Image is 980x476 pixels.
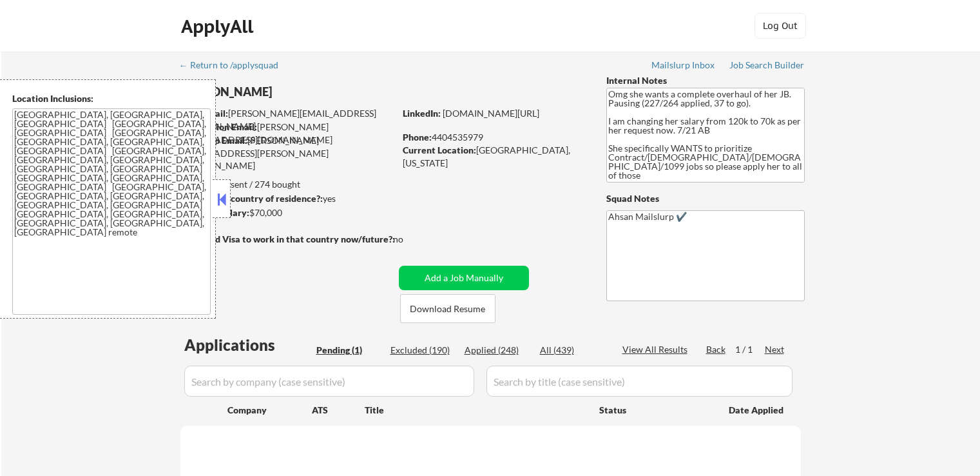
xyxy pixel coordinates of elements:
strong: Phone: [403,132,432,143]
div: [PERSON_NAME][EMAIL_ADDRESS][DOMAIN_NAME] [181,121,394,146]
div: All (439) [540,344,604,357]
div: Status [599,398,710,421]
div: Title [365,404,587,417]
div: 1 / 1 [735,343,765,356]
div: ApplyAll [181,15,257,37]
div: Next [765,343,785,356]
div: 248 sent / 274 bought [180,178,394,191]
div: [PERSON_NAME] [180,84,445,100]
strong: LinkedIn: [403,108,441,119]
div: 4404535979 [403,131,585,144]
div: $70,000 [180,206,394,219]
div: Squad Notes [606,192,805,205]
strong: Will need Visa to work in that country now/future?: [180,233,395,244]
a: Mailslurp Inbox [651,60,716,73]
div: [PERSON_NAME][EMAIL_ADDRESS][DOMAIN_NAME] [181,107,394,132]
button: Download Resume [400,294,495,323]
div: [GEOGRAPHIC_DATA], [US_STATE] [403,144,585,169]
div: ATS [312,404,365,417]
a: Job Search Builder [729,60,805,73]
a: ← Return to /applysquad [179,60,291,73]
div: View All Results [622,343,691,356]
div: ← Return to /applysquad [179,61,291,70]
div: Excluded (190) [390,344,455,357]
div: Mailslurp Inbox [651,61,716,70]
button: Add a Job Manually [399,266,529,290]
strong: Can work in country of residence?: [180,193,323,204]
strong: Current Location: [403,144,476,155]
div: Location Inclusions: [12,92,211,105]
div: [PERSON_NAME][EMAIL_ADDRESS][PERSON_NAME][DOMAIN_NAME] [180,134,394,172]
input: Search by title (case sensitive) [486,366,793,397]
div: Applications [184,337,312,353]
div: Date Applied [729,404,785,417]
input: Search by company (case sensitive) [184,366,474,397]
div: Pending (1) [316,344,381,357]
div: Internal Notes [606,74,805,87]
div: Applied (248) [465,344,529,357]
div: yes [180,192,390,205]
div: Back [706,343,727,356]
div: Job Search Builder [729,61,805,70]
div: Company [227,404,312,417]
a: [DOMAIN_NAME][URL] [443,108,539,119]
div: no [393,233,430,246]
button: Log Out [754,13,806,39]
